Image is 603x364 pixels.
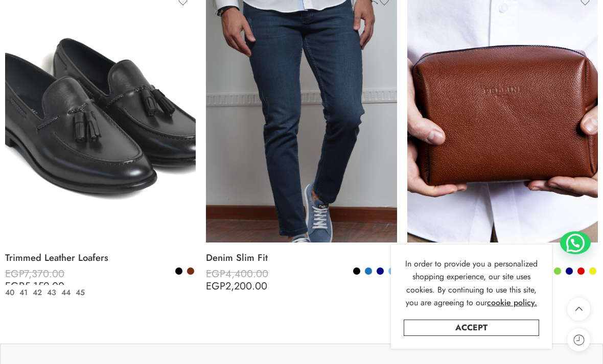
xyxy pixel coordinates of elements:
a: 44 [59,287,73,299]
span: EGP [206,279,225,294]
span: In order to provide you a personalized shopping experience, our site uses cookies. By continuing ... [405,258,538,309]
a: Red [576,266,586,276]
a: Green [553,266,562,276]
a: Brown [186,266,195,276]
a: cookie policy. [487,296,537,309]
a: Light Blue [387,266,397,276]
bdi: 2,200.00 [206,279,267,294]
bdi: 5,159.00 [5,279,64,294]
a: Navy [565,266,574,276]
bdi: 7,370.00 [5,266,64,281]
a: 42 [30,287,44,299]
bdi: 4,400.00 [206,266,268,281]
a: Accept [404,320,539,336]
a: 43 [44,287,59,299]
a: Black [174,266,183,276]
a: Yellow [588,266,597,276]
a: Trimmed Leather Loafers [5,248,196,268]
span: EGP [206,266,225,281]
a: 40 [3,287,17,299]
a: Black [352,266,361,276]
a: 45 [73,287,87,299]
a: Blue [364,266,373,276]
a: 41 [17,287,30,299]
span: EGP [5,266,24,281]
span: EGP [5,279,25,294]
a: Dark Blue [376,266,385,276]
a: Denim Slim Fit [206,248,397,268]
